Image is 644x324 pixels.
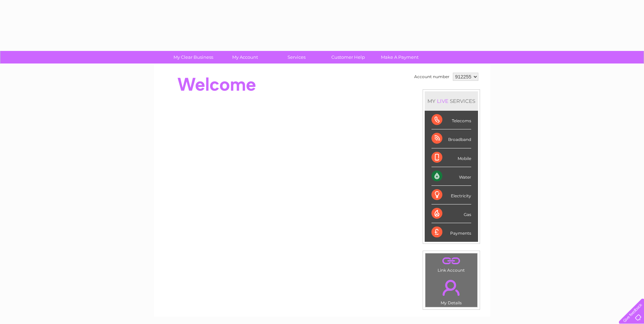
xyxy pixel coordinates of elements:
a: My Account [217,51,273,64]
a: My Clear Business [165,51,221,64]
div: Gas [431,204,471,223]
div: Electricity [431,186,471,204]
a: . [427,255,476,267]
a: Make A Payment [372,51,428,64]
div: Water [431,167,471,186]
div: Telecoms [431,111,471,129]
div: LIVE [436,98,450,104]
div: Mobile [431,148,471,167]
a: . [427,276,476,300]
div: Payments [431,223,471,241]
td: Account number [412,71,451,83]
a: Services [269,51,325,64]
div: MY SERVICES [425,91,478,111]
td: My Details [425,274,478,307]
div: Broadband [431,129,471,148]
a: Customer Help [320,51,376,64]
td: Link Account [425,253,478,274]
